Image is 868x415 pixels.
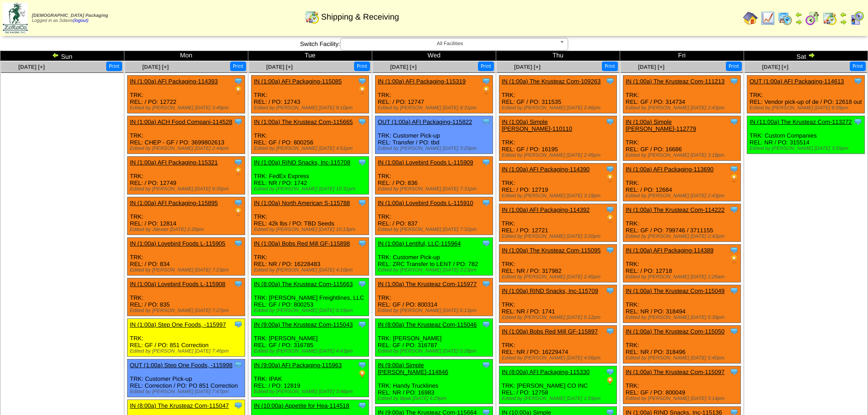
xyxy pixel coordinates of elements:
[128,197,245,235] div: TRK: REL: / PO: 12814
[252,197,369,235] div: TRK: REL: 42k lbs / PO: TBD Seeds
[602,61,618,71] button: Print
[375,238,493,276] div: TRK: Customer Pick-up REL: ZRC Transfer to LENT / PO: 782
[502,206,590,213] a: IN (1:00a) AFI Packaging-114392
[254,389,369,395] div: Edited by [PERSON_NAME] [DATE] 3:46pm
[358,86,367,95] img: PO
[254,362,342,369] a: IN (9:00a) AFI Packaging-115963
[128,116,245,154] div: TRK: REL: CHEP - GF / PO: 3699802613
[358,320,367,329] img: Tooltip
[822,11,837,26] img: calendarinout.gif
[729,286,739,295] img: Tooltip
[254,281,353,287] a: IN (8:00a) The Krusteaz Com-115663
[626,328,724,335] a: IN (1:00a) The Krusteaz Com-115050
[482,360,491,369] img: Tooltip
[482,279,491,288] img: Tooltip
[626,369,724,375] a: IN (1:00a) The Krusteaz Com-115097
[623,366,741,404] div: TRK: REL: GF / PO: 800049
[729,164,739,174] img: Tooltip
[378,78,466,85] a: IN (1:00a) AFI Packaging-115319
[130,78,218,85] a: IN (1:00a) AFI Packaging-114393
[234,158,243,167] img: Tooltip
[372,51,496,61] td: Wed
[378,118,472,125] a: OUT (1:00a) AFI Packaging-115822
[52,51,59,59] img: arrowleft.gif
[390,64,416,70] a: [DATE] [+]
[106,61,122,71] button: Print
[252,319,369,357] div: TRK: [PERSON_NAME] REL: GF / PO: 316785
[502,328,598,335] a: IN (1:00a) Bobs Red Mill GF-115897
[606,327,615,336] img: Tooltip
[502,234,616,239] div: Edited by [PERSON_NAME] [DATE] 3:20pm
[375,76,493,113] div: TRK: REL: / PO: 12747
[850,61,866,71] button: Print
[248,51,372,61] td: Tue
[378,281,477,287] a: IN (1:00a) The Krusteaz Com-115977
[729,77,739,86] img: Tooltip
[750,118,852,125] a: IN (11:00a) The Krusteaz Com-113272
[18,64,45,70] span: [DATE] [+]
[499,366,617,404] div: TRK: [PERSON_NAME] CO INC REL: / PO: 12758
[499,285,617,323] div: TRK: REL: NR / PO: 1741
[378,159,473,166] a: IN (1:00a) Lovebird Foods L-115909
[502,369,590,375] a: IN (8:00a) AFI Packaging-115330
[254,146,369,151] div: Edited by [PERSON_NAME] [DATE] 4:51pm
[514,64,540,70] span: [DATE] [+]
[254,321,353,328] a: IN (9:00a) The Krusteaz Com-115043
[234,198,243,207] img: Tooltip
[502,247,601,254] a: IN (1:00a) The Krusteaz Com-115095
[130,321,226,328] a: IN (1:00a) Step One Foods, -115997
[234,117,243,126] img: Tooltip
[254,78,342,85] a: IN (1:00a) AFI Packaging-115085
[502,355,616,361] div: Edited by [PERSON_NAME] [DATE] 4:06pm
[130,146,245,151] div: Edited by [PERSON_NAME] [DATE] 2:44pm
[234,360,243,369] img: Tooltip
[606,214,615,223] img: PO
[626,274,740,280] div: Edited by [PERSON_NAME] [DATE] 1:26am
[358,279,367,288] img: Tooltip
[750,105,864,111] div: Edited by [PERSON_NAME] [DATE] 6:09pm
[378,267,493,273] div: Edited by [PERSON_NAME] [DATE] 3:23pm
[502,118,572,132] a: IN (1:00a) Simple [PERSON_NAME]-110110
[623,164,741,201] div: TRK: REL: / PO: 12684
[130,348,245,354] div: Edited by [PERSON_NAME] [DATE] 7:46pm
[358,77,367,86] img: Tooltip
[358,360,367,369] img: Tooltip
[795,18,802,26] img: arrowright.gif
[128,278,245,316] div: TRK: REL: / PO: 835
[358,198,367,207] img: Tooltip
[482,77,491,86] img: Tooltip
[234,77,243,86] img: Tooltip
[378,105,493,111] div: Edited by [PERSON_NAME] [DATE] 8:31pm
[626,153,740,158] div: Edited by [PERSON_NAME] [DATE] 3:18pm
[378,308,493,313] div: Edited by [PERSON_NAME] [DATE] 6:13pm
[499,116,617,161] div: TRK: REL: GF / PO: 16195
[130,227,245,232] div: Edited by Jdexter [DATE] 2:20pm
[252,238,369,276] div: TRK: REL: NR / PO: 16228483
[620,51,744,61] td: Fri
[606,77,615,86] img: Tooltip
[626,78,724,85] a: IN (1:00a) The Krusteaz Com-111213
[502,193,616,199] div: Edited by [PERSON_NAME] [DATE] 3:19pm
[124,51,248,61] td: Mon
[378,186,493,192] div: Edited by [PERSON_NAME] [DATE] 7:31pm
[626,166,714,173] a: IN (1:00a) AFI Packaging-113690
[760,11,775,26] img: line_graph.gif
[762,64,788,70] a: [DATE] [+]
[234,207,243,216] img: PO
[778,11,792,26] img: calendarprod.gif
[234,320,243,329] img: Tooltip
[378,146,493,151] div: Edited by [PERSON_NAME] [DATE] 3:20pm
[375,157,493,195] div: TRK: REL: / PO: 836
[482,158,491,167] img: Tooltip
[252,359,369,397] div: TRK: IPAK REL: / PO: 12819
[623,204,741,242] div: TRK: REL: GF / PO: 799746 / 3711155
[130,105,245,111] div: Edited by [PERSON_NAME] [DATE] 3:49pm
[499,245,617,282] div: TRK: REL: NR / PO: 317982
[32,13,108,23] span: Logged in as Sdavis
[142,64,169,70] a: [DATE] [+]
[130,389,245,395] div: Edited by [PERSON_NAME] [DATE] 7:47pm
[805,11,820,26] img: calendarblend.gif
[840,11,847,18] img: arrowleft.gif
[130,308,245,313] div: Edited by [PERSON_NAME] [DATE] 7:27pm
[606,246,615,255] img: Tooltip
